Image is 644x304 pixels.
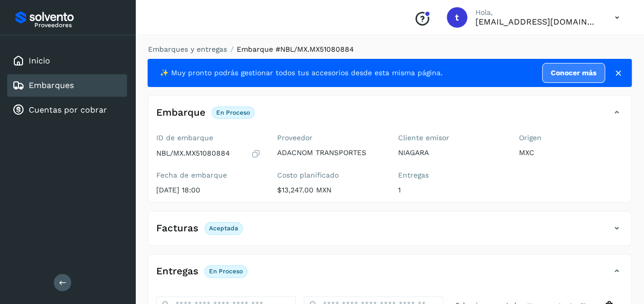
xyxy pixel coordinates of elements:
div: FacturasAceptada [148,220,631,245]
p: trasportesmoncada@hotmail.com [475,17,598,27]
a: Cuentas por cobrar [29,105,107,115]
a: Embarques y entregas [148,45,227,53]
a: Conocer más [542,63,605,83]
div: Cuentas por cobrar [7,99,127,121]
p: En proceso [209,268,243,275]
p: ADACNOM TRANSPORTES [277,148,382,157]
p: NBL/MX.MX51080884 [156,149,230,158]
label: ID de embarque [156,134,261,142]
h4: Embarque [156,107,205,119]
div: Inicio [7,50,127,72]
label: Origen [518,134,623,142]
label: Fecha de embarque [156,171,261,180]
label: Costo planificado [277,171,382,180]
label: Cliente emisor [398,134,503,142]
div: EmbarqueEn proceso [148,104,631,129]
p: Aceptada [209,225,238,232]
p: NIAGARA [398,148,503,157]
a: Inicio [29,56,50,66]
a: Embarques [29,80,74,90]
span: ✨ Muy pronto podrás gestionar todos tus accesorios desde esta misma página. [160,68,443,78]
label: Proveedor [277,134,382,142]
label: Entregas [398,171,503,180]
p: 1 [398,186,503,194]
h4: Facturas [156,223,198,234]
span: Embarque #NBL/MX.MX51080884 [237,45,354,53]
nav: breadcrumb [148,44,632,55]
p: En proceso [216,109,250,116]
p: [DATE] 18:00 [156,186,261,194]
p: MXC [518,148,623,157]
p: $13,247.00 MXN [277,186,382,194]
div: EntregasEn proceso [148,263,631,288]
h4: Entregas [156,266,198,277]
p: Hola, [475,8,598,17]
p: Proveedores [34,21,123,29]
div: Embarques [7,74,127,97]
